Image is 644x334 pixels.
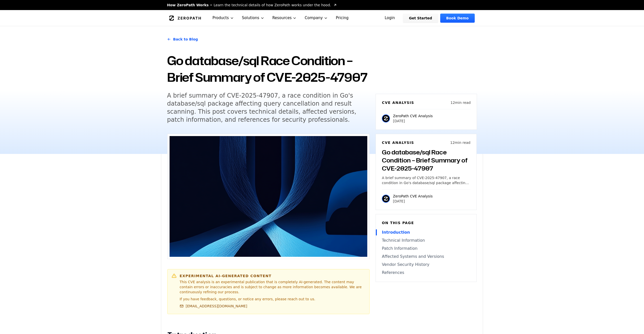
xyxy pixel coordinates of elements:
a: Back to Blog [167,32,198,46]
p: This CVE analysis is an experimental publication that is completely AI-generated. The content may... [180,279,365,295]
a: Book Demo [440,14,475,23]
span: Learn the technical details of how ZeroPath works under the hood. [214,3,331,8]
h1: Go database/sql Race Condition – Brief Summary of CVE-2025-47907 [167,52,370,86]
a: References [382,270,470,276]
h6: On this page [382,220,470,225]
img: ZeroPath CVE Analysis [382,114,390,122]
span: How ZeroPath Works [167,3,209,8]
a: Login [379,14,401,23]
button: Resources [268,10,301,26]
p: A brief summary of CVE-2025-47907, a race condition in Go's database/sql package affecting query ... [382,175,470,185]
button: Company [301,10,332,26]
p: 12 min read [450,140,470,145]
p: [DATE] [393,118,433,123]
h6: CVE Analysis [382,140,414,145]
p: If you have feedback, questions, or notice any errors, please reach out to us. [180,297,365,302]
img: ZeroPath CVE Analysis [382,195,390,203]
h3: Go database/sql Race Condition – Brief Summary of CVE-2025-47907 [382,148,470,172]
a: Pricing [332,10,353,26]
h6: Experimental AI-Generated Content [180,273,365,278]
a: Patch Information [382,245,470,252]
a: How ZeroPath WorksLearn the technical details of how ZeroPath works under the hood. [167,3,337,8]
p: ZeroPath CVE Analysis [393,113,433,118]
a: Affected Systems and Versions [382,254,470,260]
button: Solutions [238,10,268,26]
a: Get Started [403,14,438,23]
h5: A brief summary of CVE-2025-47907, a race condition in Go's database/sql package affecting query ... [167,92,360,124]
a: Introduction [382,229,470,235]
a: Technical Information [382,237,470,243]
button: Products [209,10,238,26]
p: [DATE] [393,199,433,204]
p: ZeroPath CVE Analysis [393,194,433,199]
h6: CVE Analysis [382,100,414,105]
nav: Global [161,10,483,26]
p: 12 min read [451,100,471,105]
a: [EMAIL_ADDRESS][DOMAIN_NAME] [180,304,247,309]
img: Go database/sql Race Condition – Brief Summary of CVE-2025-47907 [170,136,367,257]
a: Vendor Security History [382,262,470,268]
